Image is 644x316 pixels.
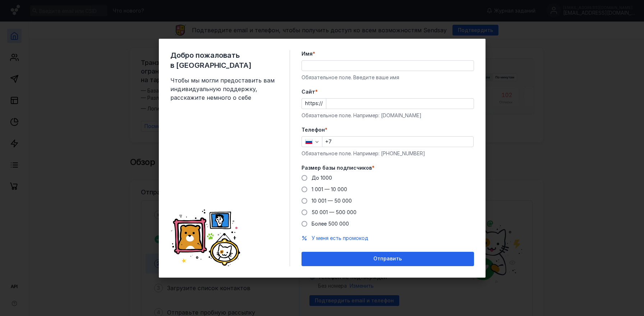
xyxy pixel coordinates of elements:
[312,209,356,215] span: 50 001 — 500 000
[302,164,372,171] span: Размер базы подписчиков
[302,112,474,119] div: Обязательное поле. Например: [DOMAIN_NAME]
[170,50,278,70] span: Добро пожаловать в [GEOGRAPHIC_DATA]
[302,88,315,95] span: Cайт
[302,252,474,266] button: Отправить
[302,74,474,81] div: Обязательное поле. Введите ваше имя
[312,235,368,241] span: У меня есть промокод
[373,256,402,262] span: Отправить
[302,126,325,133] span: Телефон
[312,175,332,181] span: До 1000
[312,186,347,192] span: 1 001 — 10 000
[312,235,368,242] button: У меня есть промокод
[312,198,352,204] span: 10 001 — 50 000
[302,50,313,57] span: Имя
[170,76,278,102] span: Чтобы мы могли предоставить вам индивидуальную поддержку, расскажите немного о себе
[312,221,349,227] span: Более 500 000
[302,150,474,157] div: Обязательное поле. Например: [PHONE_NUMBER]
